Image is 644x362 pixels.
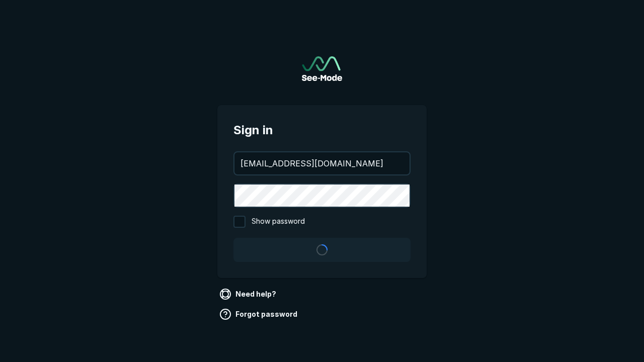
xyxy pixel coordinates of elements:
a: Need help? [217,286,280,302]
span: Sign in [233,121,411,139]
input: your@email.com [234,152,410,174]
a: Forgot password [217,306,301,322]
img: See-Mode Logo [302,56,342,81]
span: Show password [252,216,305,228]
a: Go to sign in [302,56,342,81]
